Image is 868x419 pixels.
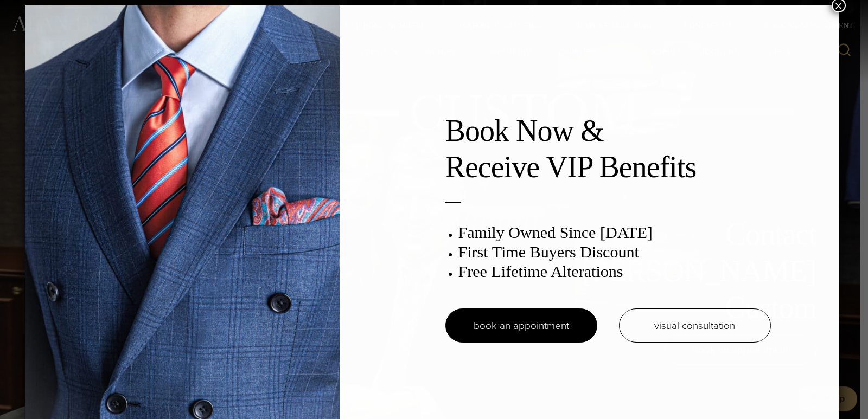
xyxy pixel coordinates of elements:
h3: First Time Buyers Discount [458,242,771,262]
h3: Free Lifetime Alterations [458,262,771,281]
span: Help [24,8,47,17]
a: visual consultation [619,308,771,343]
h3: Family Owned Since [DATE] [458,223,771,242]
a: book an appointment [445,308,597,343]
h2: Book Now & Receive VIP Benefits [445,113,771,185]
